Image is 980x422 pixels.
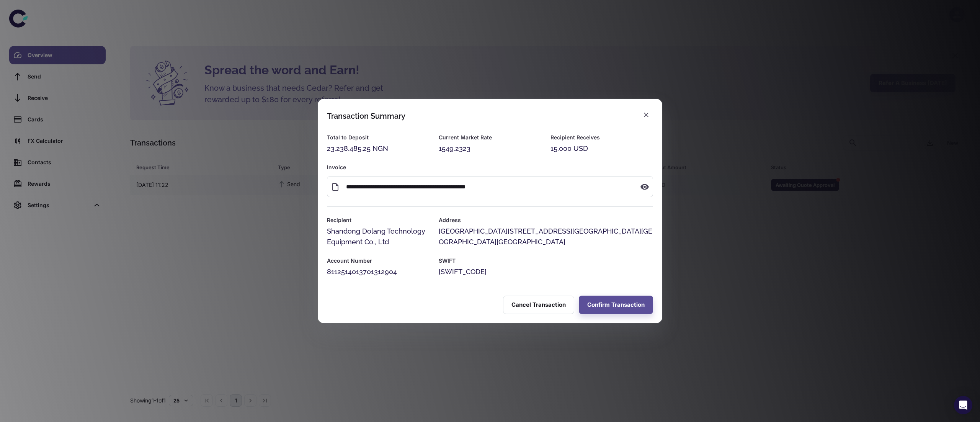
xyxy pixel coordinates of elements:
[439,143,541,154] div: 1549.2323
[439,133,541,142] h6: Current Market Rate
[327,111,405,121] div: Transaction Summary
[327,257,430,265] h6: Account Number
[550,133,653,142] h6: Recipient Receives
[954,396,972,414] div: Open Intercom Messenger
[439,226,653,247] div: [GEOGRAPHIC_DATA][STREET_ADDRESS][GEOGRAPHIC_DATA][GEOGRAPHIC_DATA][GEOGRAPHIC_DATA]
[439,216,653,224] h6: Address
[327,216,430,224] h6: Recipient
[327,133,430,142] h6: Total to Deposit
[439,257,653,265] h6: SWIFT
[579,296,653,314] button: Confirm Transaction
[327,226,430,247] div: Shandong Dolang Technology Equipment Co., Ltd
[503,296,574,314] button: Cancel Transaction
[550,143,653,154] div: 15,000 USD
[327,163,653,172] h6: Invoice
[327,143,430,154] div: 23,238,485.25 NGN
[327,267,430,277] div: 8112514013701312904
[439,267,653,277] div: [SWIFT_CODE]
